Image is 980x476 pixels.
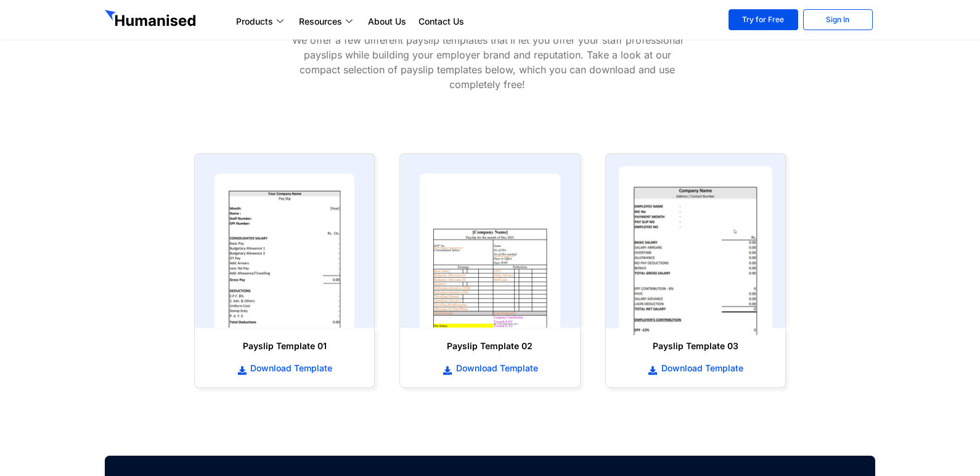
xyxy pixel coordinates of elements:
h6: Payslip Template 01 [207,340,362,352]
span: Download Template [247,362,332,374]
p: We offer a few different payslip templates that’ll let you offer your staff professional payslips... [284,33,691,92]
a: Try for Free [729,9,798,30]
a: About Us [362,14,412,29]
img: payslip template [618,166,772,336]
span: Download Template [658,362,743,374]
a: Resources [293,14,362,29]
a: Products [230,14,293,29]
a: Sign In [803,9,873,30]
img: GetHumanised Logo [105,10,198,30]
a: Download Template [207,361,362,375]
a: Download Template [618,361,773,375]
img: payslip template [214,174,354,328]
img: payslip template [420,174,560,328]
h6: Payslip Template 03 [618,340,773,352]
a: Download Template [412,361,567,375]
span: Download Template [453,362,538,374]
h6: Payslip Template 02 [412,340,567,352]
a: Contact Us [412,14,470,29]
